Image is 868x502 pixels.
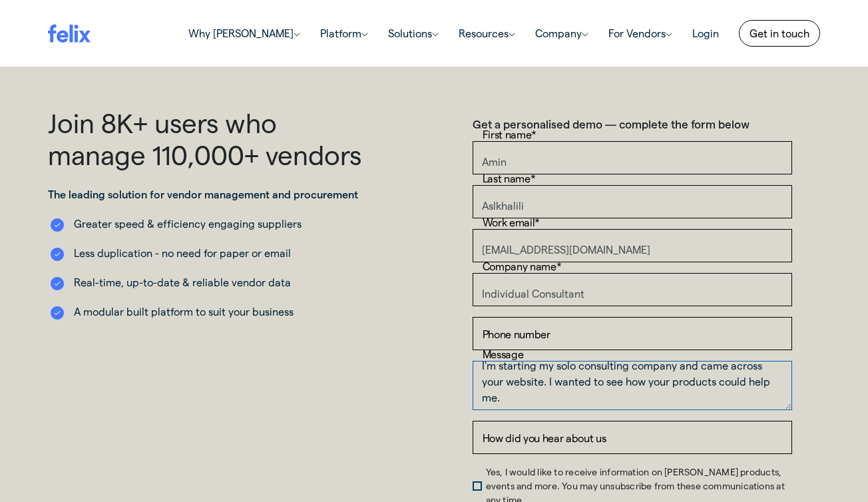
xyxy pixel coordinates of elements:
strong: Get a personalised demo — complete the form below [473,117,750,130]
li: A modular built platform to suit your business [48,304,367,320]
a: Resources [449,20,525,47]
h1: Join 8K+ users who manage 110,000+ vendors [48,107,367,170]
a: Login [682,20,729,47]
a: Solutions [378,20,449,47]
a: Get in touch [739,20,820,47]
strong: The leading solution for vendor management and procurement [48,188,358,200]
a: Platform [310,20,378,47]
li: Less duplication - no need for paper or email [48,245,367,261]
li: Greater speed & efficiency engaging suppliers [48,216,367,232]
img: felix logo [48,24,91,42]
textarea: Hi, I'm starting my solo consulting company and came across your website. I wanted to see how you... [473,361,792,410]
li: Real-time, up-to-date & reliable vendor data [48,274,367,290]
a: For Vendors [598,20,682,47]
a: Why [PERSON_NAME] [178,20,310,47]
a: Company [525,20,598,47]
